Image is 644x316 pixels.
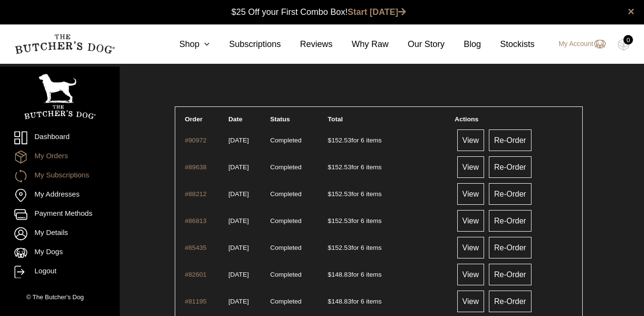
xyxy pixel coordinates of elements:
[228,190,249,198] time: [DATE]
[549,38,606,50] a: My Account
[14,189,105,202] a: My Addresses
[457,129,484,151] a: View
[14,208,105,221] a: Payment Methods
[333,38,389,51] a: Why Raw
[185,244,206,251] a: #85435
[14,170,105,183] a: My Subscriptions
[185,271,206,278] a: #82601
[270,116,290,123] span: Status
[185,190,206,198] a: #88212
[324,127,450,153] td: for 6 items
[328,164,351,171] span: 152.53
[324,234,450,260] td: for 6 items
[324,154,450,180] td: for 6 items
[618,38,630,51] img: TBD_Cart-Empty.png
[185,164,206,171] a: #89638
[14,266,105,279] a: Logout
[328,271,332,278] span: $
[324,181,450,207] td: for 6 items
[489,183,531,205] a: Re-Order
[455,116,479,123] span: Actions
[489,291,531,312] a: Re-Order
[266,288,323,314] td: Completed
[281,38,332,51] a: Reviews
[228,244,249,251] time: [DATE]
[324,288,450,314] td: for 6 items
[185,298,206,305] a: #81195
[160,38,210,51] a: Shop
[14,227,105,240] a: My Details
[457,237,484,258] a: View
[185,137,206,144] a: #90972
[228,137,249,144] time: [DATE]
[328,116,343,123] span: Total
[266,208,323,234] td: Completed
[481,38,535,51] a: Stockists
[489,210,531,232] a: Re-Order
[328,271,351,278] span: 148.83
[457,156,484,178] a: View
[328,244,332,251] span: $
[228,298,249,305] time: [DATE]
[210,38,281,51] a: Subscriptions
[489,264,531,285] a: Re-Order
[228,164,249,171] time: [DATE]
[266,234,323,260] td: Completed
[457,264,484,285] a: View
[489,129,531,151] a: Re-Order
[228,271,249,278] time: [DATE]
[348,7,406,17] a: Start [DATE]
[328,190,351,198] span: 152.53
[266,154,323,180] td: Completed
[628,6,634,17] a: close
[228,116,242,123] span: Date
[328,298,332,305] span: $
[489,237,531,258] a: Re-Order
[328,217,351,224] span: 152.53
[328,298,351,305] span: 148.83
[14,246,105,259] a: My Dogs
[389,38,445,51] a: Our Story
[24,74,96,119] img: TBD_Portrait_Logo_White.png
[489,156,531,178] a: Re-Order
[324,208,450,234] td: for 6 items
[185,217,206,224] a: #86813
[623,35,633,45] div: 0
[266,127,323,153] td: Completed
[457,291,484,312] a: View
[185,116,203,123] span: Order
[328,164,332,171] span: $
[266,181,323,207] td: Completed
[328,244,351,251] span: 152.53
[324,261,450,287] td: for 6 items
[457,183,484,205] a: View
[328,137,351,144] span: 152.53
[328,190,332,198] span: $
[266,261,323,287] td: Completed
[14,131,105,144] a: Dashboard
[328,137,332,144] span: $
[228,217,249,224] time: [DATE]
[445,38,481,51] a: Blog
[457,210,484,232] a: View
[14,151,105,164] a: My Orders
[328,217,332,224] span: $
